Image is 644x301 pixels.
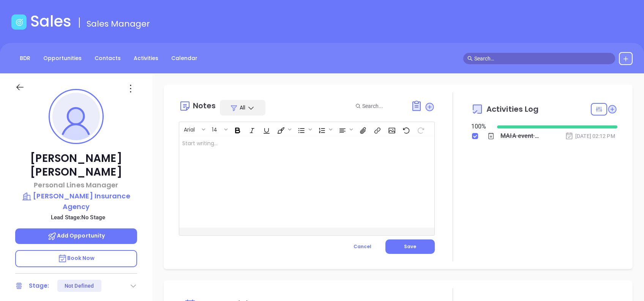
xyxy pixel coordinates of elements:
[58,254,95,262] span: Book Now
[399,123,412,136] span: Undo
[30,12,71,30] h1: Sales
[193,102,216,109] div: Notes
[15,180,137,190] p: Personal Lines Manager
[362,102,402,110] input: Search...
[385,239,435,254] button: Save
[47,232,105,239] span: Add Opportunity
[240,104,245,111] span: All
[230,123,244,136] span: Bold
[471,122,488,131] div: 100 %
[245,123,258,136] span: Italic
[565,132,615,140] div: [DATE] 02:12 PM
[15,152,137,179] p: [PERSON_NAME] [PERSON_NAME]
[413,123,427,136] span: Redo
[208,126,221,131] span: 14
[384,123,398,136] span: Insert Image
[259,123,273,136] span: Underline
[180,123,200,136] button: Arial
[208,123,223,136] button: 14
[87,18,150,30] span: Sales Manager
[90,52,125,65] a: Contacts
[467,56,473,61] span: search
[39,52,86,65] a: Opportunities
[486,105,538,113] span: Activities Log
[355,123,369,136] span: Insert Files
[15,191,137,212] a: [PERSON_NAME] Insurance Agency
[370,123,384,136] span: Insert link
[19,212,137,222] p: Lead Stage: No Stage
[314,123,334,136] span: Insert Ordered List
[15,52,35,65] a: BDR
[294,123,314,136] span: Insert Unordered List
[339,239,385,254] button: Cancel
[208,123,229,136] span: Font size
[52,93,100,140] img: profile-user
[167,52,202,65] a: Calendar
[474,54,611,63] input: Search…
[404,243,416,250] span: Save
[335,123,355,136] span: Align
[129,52,163,65] a: Activities
[29,280,49,291] div: Stage:
[180,126,199,131] span: Arial
[354,243,371,250] span: Cancel
[500,130,540,142] div: MAIA event pre-attendance list
[180,123,207,136] span: Font family
[273,123,293,136] span: Fill color or set the text color
[65,280,94,292] div: Not Defined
